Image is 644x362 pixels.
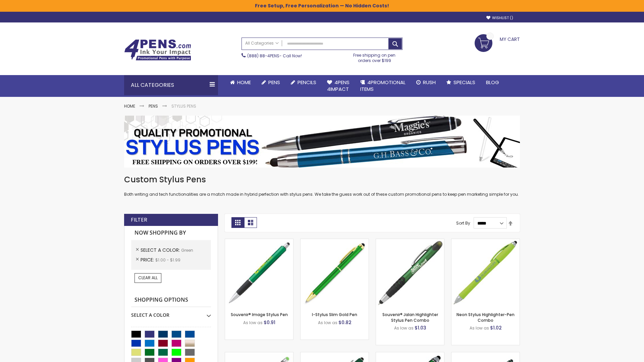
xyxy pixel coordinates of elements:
[247,53,302,59] span: - Call Now!
[490,324,502,331] span: $1.02
[245,41,279,46] span: All Categories
[481,75,504,90] a: Blog
[451,239,520,244] a: Neon Stylus Highlighter-Pen Combo-Green
[225,75,256,90] a: Home
[225,239,293,244] a: Souvenir® Image Stylus Pen-Green
[415,324,426,331] span: $1.03
[149,103,158,109] a: Pens
[376,239,444,244] a: Souvenir® Jalan Highlighter Stylus Pen Combo-Green
[231,312,288,317] a: Souvenir® Image Stylus Pen
[382,312,438,323] a: Souvenir® Jalan Highlighter Stylus Pen Combo
[124,116,520,168] img: Stylus Pens
[131,293,211,307] strong: Shopping Options
[247,53,279,59] a: (888) 88-4PENS
[486,79,499,86] span: Blog
[225,239,293,307] img: Souvenir® Image Stylus Pen-Green
[243,320,263,325] span: As low as
[131,216,147,224] strong: Filter
[225,352,293,358] a: Islander Softy Gel with Stylus - ColorJet Imprint-Green
[453,79,475,86] span: Specials
[338,319,352,326] span: $0.82
[301,239,369,244] a: I-Stylus Slim Gold-Green
[301,239,369,307] img: I-Stylus Slim Gold-Green
[394,325,414,331] span: As low as
[376,239,444,307] img: Souvenir® Jalan Highlighter Stylus Pen Combo-Green
[155,257,180,263] span: $1.00 - $1.99
[138,275,158,281] span: Clear All
[124,174,520,185] h1: Custom Stylus Pens
[256,75,285,90] a: Pens
[124,103,135,109] a: Home
[451,352,520,358] a: Colter Stylus Twist Metal Pen-Green
[268,79,280,86] span: Pens
[124,75,218,95] div: All Categories
[171,103,196,109] strong: Stylus Pens
[451,239,520,307] img: Neon Stylus Highlighter-Pen Combo-Green
[135,273,161,283] a: Clear All
[346,50,403,63] div: Free shipping on pen orders over $199
[237,79,251,86] span: Home
[264,319,275,326] span: $0.91
[141,247,181,253] span: Select A Color
[411,75,441,90] a: Rush
[231,217,244,228] strong: Grid
[456,220,470,226] label: Sort By
[242,38,282,49] a: All Categories
[124,39,191,61] img: 4Pens Custom Pens and Promotional Products
[470,325,489,331] span: As low as
[486,15,513,20] a: Wishlist
[327,79,350,93] span: 4Pens 4impact
[360,79,406,93] span: 4PROMOTIONAL ITEMS
[124,174,520,197] div: Both writing and tech functionalities are a match made in hybrid perfection with stylus pens. We ...
[181,247,193,253] span: Green
[285,75,322,90] a: Pencils
[131,307,211,318] div: Select A Color
[376,352,444,358] a: Kyra Pen with Stylus and Flashlight-Green
[298,79,316,86] span: Pencils
[131,226,211,240] strong: Now Shopping by
[318,320,337,325] span: As low as
[141,256,155,263] span: Price
[441,75,481,90] a: Specials
[457,312,515,323] a: Neon Stylus Highlighter-Pen Combo
[322,75,355,97] a: 4Pens4impact
[312,312,357,317] a: I-Stylus Slim Gold Pen
[423,79,436,86] span: Rush
[301,352,369,358] a: Custom Soft Touch® Metal Pens with Stylus-Green
[355,75,411,97] a: 4PROMOTIONALITEMS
